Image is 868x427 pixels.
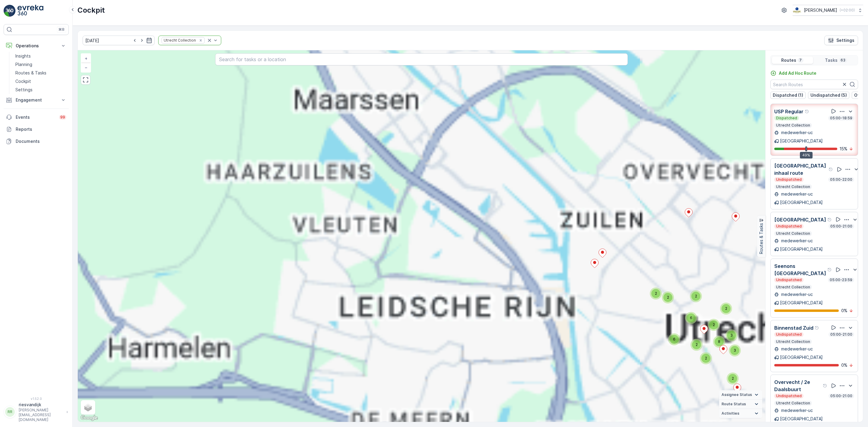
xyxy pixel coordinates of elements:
div: Help Tooltip Icon [827,217,832,222]
a: Layers [81,401,95,414]
span: 2 [695,294,697,298]
span: Activities [722,411,739,416]
span: 6 [673,337,675,341]
p: 05:00-23:59 [829,278,853,282]
p: Events [16,114,55,120]
p: Add Ad Hoc Route [779,70,816,76]
img: logo [4,5,16,17]
p: Settings [836,37,854,43]
p: Utrecht Collection [775,285,811,290]
p: Utrecht Collection [775,231,811,236]
p: [GEOGRAPHIC_DATA] [780,354,823,360]
span: 3 [734,348,736,353]
p: 7 [799,58,802,63]
a: Zoom Out [81,63,90,72]
span: 3 [730,333,733,338]
p: Engagement [16,97,57,103]
p: ⌘B [58,27,64,32]
p: [GEOGRAPHIC_DATA] [780,416,823,422]
button: Operations [4,40,69,52]
a: Reports [4,123,69,135]
p: 05:00-21:00 [830,332,853,337]
a: Add Ad Hoc Route [770,70,816,76]
a: Settings [13,86,69,94]
div: Help Tooltip Icon [805,109,810,114]
div: Utrecht Collection [162,37,197,43]
p: Routes [781,57,796,63]
span: 2 [725,306,727,311]
a: Cockpit [13,77,69,86]
span: Route Status [722,402,746,407]
p: Binnenstad Zuid [774,324,813,331]
p: [PERSON_NAME] [804,7,837,13]
p: Undispatched [775,224,802,229]
p: Utrecht Collection [775,401,811,406]
p: Settings [15,87,33,93]
p: medewerker-uc [780,346,813,352]
p: medewerker-uc [780,291,813,297]
div: Help Tooltip Icon [827,267,832,272]
span: v 1.52.0 [4,397,69,400]
button: Settings [824,36,858,45]
img: Google [79,414,99,422]
span: 6 [690,316,692,320]
p: Routes & Tasks [758,223,764,254]
div: 2 [662,291,674,303]
p: Routes & Tasks [15,70,46,76]
p: 05:00-22:00 [829,177,853,182]
span: 2 [655,291,657,296]
a: Planning [13,60,69,69]
p: [PERSON_NAME][EMAIL_ADDRESS][DOMAIN_NAME] [19,408,63,422]
span: 2 [696,342,698,347]
p: Undispatched (5) [810,92,847,98]
p: Tasks [825,57,838,63]
p: Insights [15,53,31,59]
p: Utrecht Collection [775,184,811,189]
p: medewerker-uc [780,407,813,413]
span: 2 [713,322,715,327]
p: [GEOGRAPHIC_DATA] [780,300,823,306]
input: Search for tasks or a location [215,53,628,65]
p: Undispatched [775,177,802,182]
input: Search Routes [770,80,858,89]
div: 2 [720,303,732,315]
button: Engagement [4,94,69,106]
span: 2 [667,295,669,300]
p: 0 % [841,308,848,314]
p: [GEOGRAPHIC_DATA] [774,216,826,223]
div: 49% [800,152,813,159]
p: USP Regular [774,108,804,115]
div: 6 [685,312,697,324]
p: Cockpit [15,78,31,84]
p: riesvandijk [19,402,63,408]
button: RRriesvandijk[PERSON_NAME][EMAIL_ADDRESS][DOMAIN_NAME] [4,402,69,422]
button: Dispatched (1) [770,92,806,99]
div: RR [5,407,15,417]
p: medewerker-uc [780,130,813,136]
p: Undispatched [775,332,802,337]
div: 3 [725,329,737,341]
a: Routes & Tasks [13,69,69,77]
div: 2 [650,287,662,300]
div: 2 [690,290,702,302]
p: 99 [60,115,65,120]
summary: Route Status [719,400,762,409]
p: 0 % [841,362,848,368]
div: Help Tooltip Icon [829,167,833,172]
p: Undispatched [775,394,802,398]
span: Assignee Status [722,392,752,397]
p: 05:00-18:59 [829,116,853,121]
div: 3 [729,344,741,356]
p: [GEOGRAPHIC_DATA] inhaal route [774,162,827,177]
p: 05:00-21:00 [830,394,853,398]
p: Dispatched (1) [773,92,803,98]
div: 2 [700,352,712,364]
p: Documents [16,138,66,144]
a: Documents [4,135,69,147]
a: Zoom In [81,54,90,63]
p: Seenons [GEOGRAPHIC_DATA] [774,262,826,277]
a: Open this area in Google Maps (opens a new window) [79,414,99,422]
p: Undispatched [775,278,802,282]
p: Dispatched [775,116,798,121]
div: Remove Utrecht Collection [197,38,204,43]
